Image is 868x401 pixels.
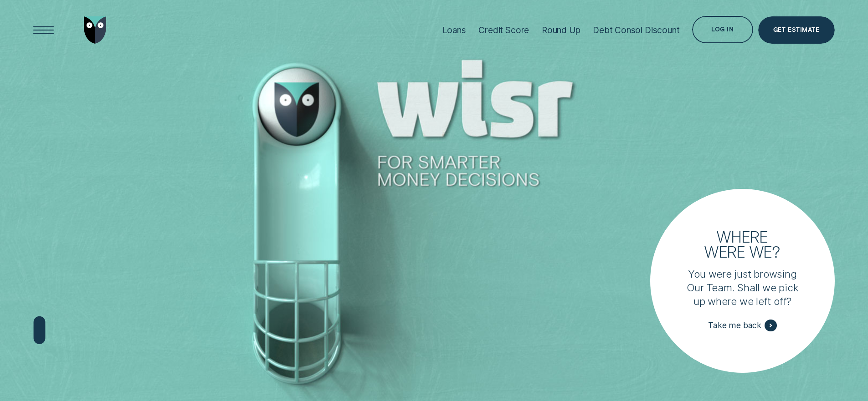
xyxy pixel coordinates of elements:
[682,267,803,308] p: You were just browsing Our Team. Shall we pick up where we left off?
[708,320,761,330] span: Take me back
[442,25,466,36] div: Loans
[758,16,835,44] a: Get Estimate
[650,189,834,373] a: Where were we?You were just browsing Our Team. Shall we pick up where we left off?Take me back
[478,25,529,36] div: Credit Score
[692,16,753,43] button: Log in
[593,25,679,36] div: Debt Consol Discount
[542,25,580,36] div: Round Up
[84,16,107,44] img: Wisr
[30,16,57,44] button: Open Menu
[698,229,787,259] h3: Where were we?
